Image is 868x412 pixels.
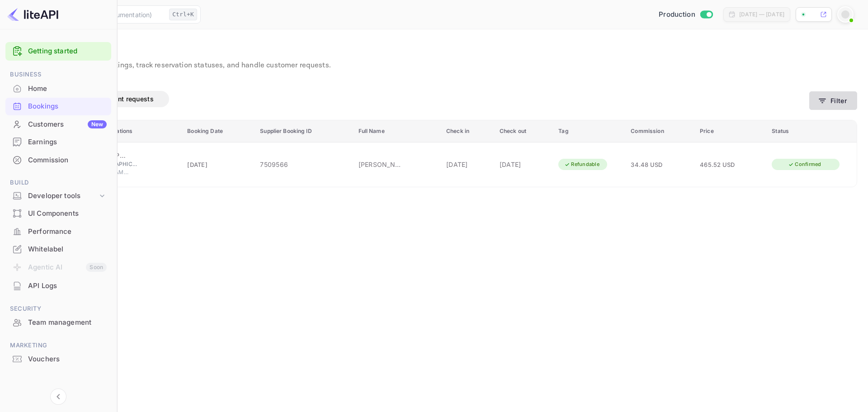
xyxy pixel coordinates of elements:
div: [DATE] [446,160,489,169]
span: [DATE] [187,161,208,168]
div: UI Components [28,208,107,219]
div: Vouchers [5,350,111,368]
div: Bookings [5,98,111,115]
button: Filter [809,91,857,110]
p: Bookings [11,40,857,58]
div: API Logs [28,281,107,291]
th: Tag [553,120,625,142]
span: Security [5,304,111,314]
div: Whitelabel [28,244,107,255]
div: Commission [5,152,111,169]
div: Natasha Turovsky [359,160,404,169]
div: API Logs [5,277,111,295]
a: API Logs [5,277,111,294]
div: Earnings [5,133,111,151]
div: CustomersNew [5,116,111,133]
a: Whitelabel [5,241,111,257]
div: Earnings [28,137,107,147]
div: Switch to Sandbox mode [655,9,716,20]
div: Commission [28,155,107,166]
div: Team management [28,317,107,328]
button: Collapse navigation [50,388,66,405]
div: Whitelabel [5,241,111,258]
div: Bookings [28,101,107,112]
div: Performance [28,227,107,237]
th: Check in [441,120,494,142]
div: account-settings tabs [11,91,809,107]
div: Home [28,84,107,94]
th: Status [766,120,857,142]
a: Team management [5,314,111,331]
span: Build [5,178,111,188]
img: LiteAPI logo [7,7,58,22]
th: Check out [494,120,553,142]
span: 34.48 USD [631,161,662,168]
table: booking table [11,120,857,187]
div: [DATE] — [DATE] [739,10,784,19]
div: 7509566 [260,160,347,169]
div: New [88,120,107,128]
div: Ctrl+K [169,9,197,20]
div: Customers [28,119,107,130]
a: UI Components [5,205,111,222]
div: Getting started [5,42,111,61]
div: Team management [5,314,111,331]
a: Commission [5,152,111,168]
th: Commission [625,120,694,142]
p: View and manage all hotel bookings, track reservation statuses, and handle customer requests. [11,60,857,71]
span: Business [5,70,111,80]
div: Vouchers [28,354,107,365]
div: UI Components [5,205,111,223]
div: Home [5,80,111,98]
span: Production [659,9,695,20]
th: Full Name [353,120,441,142]
a: CustomersNew [5,116,111,133]
th: Hotel informations [78,120,182,142]
a: Performance [5,223,111,240]
div: Developer tools [28,191,98,201]
div: Confirmed [782,159,827,170]
div: Refundable [558,159,605,170]
th: Supplier Booking ID [255,120,353,142]
a: Getting started [28,46,107,57]
th: Booking Date [182,120,255,142]
div: Developer tools [5,188,111,204]
a: Earnings [5,133,111,150]
a: Home [5,80,111,97]
span: Marketing [5,341,111,350]
span: 465.52 USD [700,161,735,168]
a: Vouchers [5,350,111,367]
div: [DATE] [500,160,548,169]
a: Bookings [5,98,111,114]
th: Price [694,120,766,142]
span: Amendment requests [87,95,154,103]
div: Performance [5,223,111,241]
